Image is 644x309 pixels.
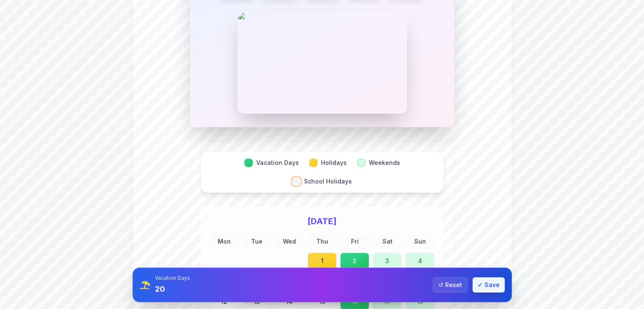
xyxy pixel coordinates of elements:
span: School Holidays [304,177,352,185]
div: 2 [340,252,369,269]
div: 4 [405,252,434,269]
span: Vacation Days [256,158,299,167]
button: ✓Save [473,277,505,292]
button: ↺Reset [433,277,467,292]
span: Weekends [369,158,400,167]
div: Sun [405,234,434,249]
div: 3 [373,252,402,269]
div: Mon [210,234,239,249]
div: Tue [242,234,271,249]
div: Fri [340,234,369,249]
span: Holidays [321,158,347,167]
span: ✓ [478,281,483,289]
span: ↺ [438,281,443,289]
div: Wed [275,234,304,249]
h3: [DATE] [210,215,435,227]
div: Thu [307,234,337,249]
span: 20 [155,284,165,293]
p: Vacation Days [155,275,190,281]
div: Sat [373,234,402,249]
div: 1 [307,252,337,269]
